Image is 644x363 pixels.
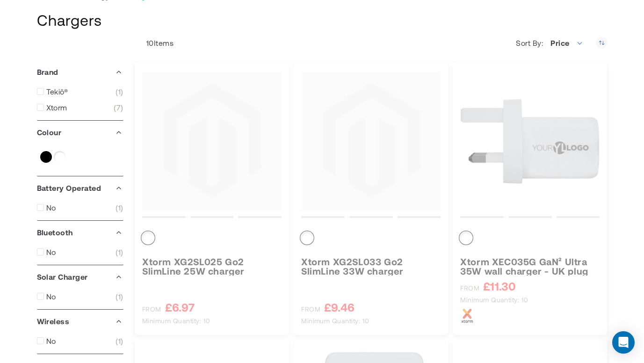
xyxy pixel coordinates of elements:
[46,292,56,301] span: No
[37,292,123,301] a: No 1
[116,292,123,301] span: 1
[37,247,123,257] a: No 1
[37,121,123,144] div: Colour
[116,203,123,212] span: 1
[116,247,123,257] span: 1
[550,38,569,47] span: Price
[596,37,608,49] a: Set Descending Direction
[37,10,608,30] h1: Chargers
[116,87,123,96] span: 1
[146,38,154,47] span: 10
[37,221,123,244] div: Bluetooth
[37,310,123,333] div: Wireless
[46,87,68,96] span: Tekiō®
[114,103,123,112] span: 7
[545,34,588,52] span: Price
[46,203,56,212] span: No
[46,336,56,346] span: No
[37,60,123,84] div: Brand
[516,38,545,48] label: Sort By
[37,203,123,212] a: No 1
[37,265,123,289] div: Solar Charger
[135,38,174,48] p: Items
[54,151,65,163] a: White
[37,87,123,96] a: Tekiō® 1
[46,103,67,112] span: Xtorm
[37,103,123,112] a: Xtorm 7
[46,247,56,257] span: No
[37,336,123,346] a: No 1
[37,176,123,200] div: Battery Operated
[116,336,123,346] span: 1
[612,331,635,354] div: Open Intercom Messenger
[40,151,52,163] a: Black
